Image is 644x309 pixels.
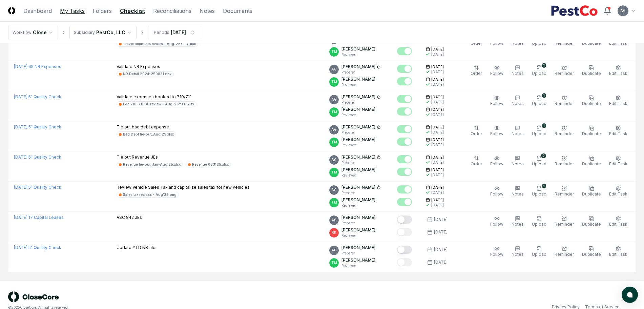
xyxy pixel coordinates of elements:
span: [DATE] : [14,124,28,129]
div: [DATE] [431,69,444,75]
div: [DATE] [431,203,444,208]
div: Workflow [13,29,32,36]
button: Mark complete [397,228,412,236]
span: [DATE] [431,198,444,203]
p: [PERSON_NAME] [341,137,375,143]
span: TM [331,260,337,265]
div: Sales tax reclass - Aug'25.png [123,192,176,197]
p: Tie out bad debt expense [117,124,176,130]
span: [DATE] : [14,64,28,69]
p: [PERSON_NAME] [341,154,375,160]
a: [DATE]:51 Quality Check [14,185,61,190]
span: Follow [490,131,503,136]
div: Revenue tie-out_Jan-Aug'25.xlsx [123,162,181,167]
span: TM [331,49,337,54]
button: Duplicate [581,94,602,108]
span: Duplicate [582,131,601,136]
div: Revenue 083125.xlsx [192,162,229,167]
span: Follow [490,161,503,166]
span: [DATE] : [14,245,28,250]
button: Follow [489,245,505,259]
button: Mark complete [397,185,412,193]
span: Edit Task [609,161,627,166]
button: Notes [510,64,525,78]
button: Edit Task [608,214,629,229]
button: AG [617,5,629,17]
span: Follow [490,101,503,106]
button: Notes [510,214,525,229]
div: [DATE] [431,52,444,57]
span: Notes [512,161,524,166]
span: [DATE] [431,137,444,142]
a: Dashboard [23,7,52,15]
p: [PERSON_NAME] [341,46,375,52]
button: Follow [489,214,505,229]
span: Edit Task [609,252,627,257]
a: Travel accounts review - Aug-25YTD.xlsx [117,41,198,47]
a: Loc 710-711 GL review - Aug-25YTD.xlsx [117,101,196,107]
p: [PERSON_NAME] [341,227,375,233]
span: [DATE] [431,64,444,69]
p: Reviewer [341,233,375,238]
a: Sales tax reclass - Aug'25.png [117,192,179,198]
span: [DATE] [431,155,444,160]
span: TM [331,200,337,205]
span: TM [331,109,337,115]
span: Follow [490,222,503,227]
div: Subsidiary [74,29,95,36]
div: [DATE] [431,160,444,165]
span: Edit Task [609,101,627,106]
span: Reminder [555,71,574,76]
span: Upload [532,191,546,197]
div: [DATE] [431,112,444,117]
button: Reminder [553,124,575,138]
span: TM [331,170,337,175]
div: [DATE] [434,259,448,265]
button: Duplicate [581,154,602,168]
button: 1Upload [531,64,548,78]
a: [DATE]:51 Quality Check [14,94,61,99]
a: Revenue 083125.xlsx [186,162,231,167]
button: Mark complete [397,77,412,85]
button: Mark complete [397,155,412,163]
span: Reminder [555,252,574,257]
p: Reviewer [341,82,375,87]
button: Reminder [553,245,575,259]
span: Notes [512,131,524,136]
button: Duplicate [581,214,602,229]
span: Notes [512,101,524,106]
button: 1Upload [531,124,548,138]
span: [DATE] : [14,94,28,99]
a: Reconciliations [153,7,191,15]
span: AG [331,248,337,253]
p: Validate NR Expenses [117,64,174,70]
a: Checklist [120,7,145,15]
span: [DATE] [431,185,444,190]
span: AG [331,218,337,223]
div: [DATE] [434,247,448,253]
div: Bad Debt tie-out_Aug'25.xlsx [123,132,174,137]
span: AG [331,127,337,132]
a: [DATE]:51 Quality Check [14,154,61,160]
button: Mark complete [397,138,412,146]
button: Mark complete [397,215,412,224]
div: NR Detail 2024-250831.xlsx [123,71,171,77]
button: Edit Task [608,64,629,78]
button: Notes [510,94,525,108]
a: Documents [223,7,252,15]
span: Edit Task [609,222,627,227]
p: [PERSON_NAME] [341,214,375,221]
div: 1 [542,184,546,188]
button: Reminder [553,184,575,199]
button: Follow [489,64,505,78]
button: 1Upload [531,184,548,199]
a: NR Detail 2024-250831.xlsx [117,71,174,77]
span: Follow [490,252,503,257]
button: Mark complete [397,107,412,116]
p: [PERSON_NAME] [341,167,375,173]
span: Follow [490,191,503,197]
button: Upload [531,214,548,229]
button: Duplicate [581,64,602,78]
button: Periods[DATE] [148,26,201,39]
p: Reviewer [341,112,375,118]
